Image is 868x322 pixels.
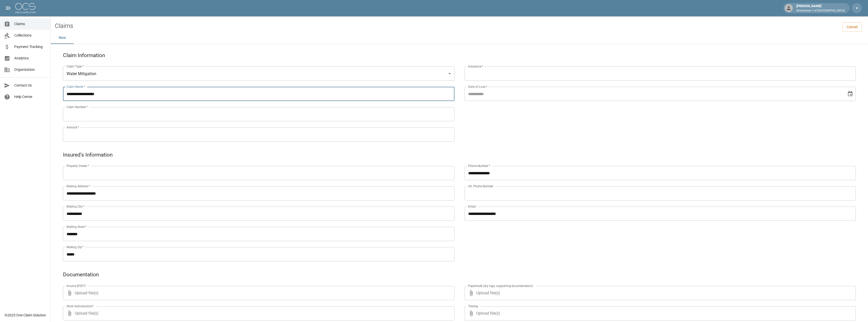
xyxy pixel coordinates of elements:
[67,64,84,69] label: Claim Type
[14,33,46,38] span: Collections
[14,83,46,88] span: Contact Us
[67,204,85,209] label: Mailing City
[67,304,94,308] label: Work Authorization*
[3,3,13,13] button: open drawer
[14,94,46,99] span: Help Center
[75,306,441,320] span: Upload file(s)
[476,286,842,300] span: Upload file(s)
[67,225,86,229] label: Mailing State
[14,67,46,72] span: Organization
[67,84,85,89] label: Claim Name
[75,286,441,300] span: Upload file(s)
[51,32,74,44] button: New
[55,22,73,30] h2: Claims
[51,32,868,44] div: dynamic tabs
[468,204,476,209] label: Email
[5,313,46,318] div: © 2025 One Claim Solution
[843,22,862,32] a: Cancel
[15,3,36,13] img: ocs-logo-white-transparent.png
[63,66,454,81] div: Water Mitigation
[845,89,855,99] button: Choose date
[468,84,487,89] label: Date of Loss
[468,304,478,308] label: Testing
[14,44,46,49] span: Payment Tracking
[476,306,842,320] span: Upload file(s)
[67,245,84,249] label: Mailing Zip
[468,184,493,188] label: Alt. Phone Number
[794,4,847,13] div: [PERSON_NAME]
[67,284,86,288] label: Invoice (PDF)*
[67,105,88,109] label: Claim Number
[14,56,46,61] span: Analytics
[67,164,89,168] label: Property Owner
[468,164,490,168] label: Phone Number
[67,125,79,129] label: Amount
[468,64,483,69] label: Insurance
[67,184,90,188] label: Mailing Address
[468,284,533,288] label: Paperwork (dry logs, supporting documentation)
[14,21,46,27] span: Claims
[796,9,845,13] p: Restoration 1 of [GEOGRAPHIC_DATA]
